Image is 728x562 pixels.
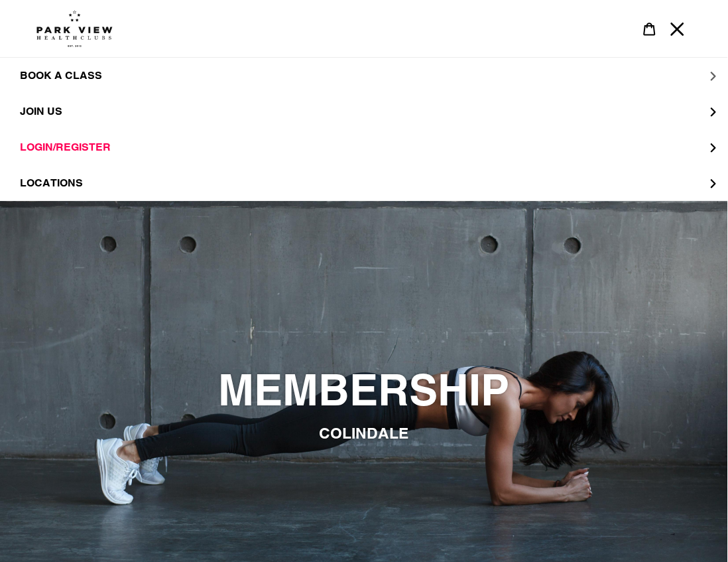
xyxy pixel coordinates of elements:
[320,425,409,443] span: COLINDALE
[20,176,83,190] span: LOCATIONS
[20,141,111,154] span: LOGIN/REGISTER
[664,15,692,43] button: Menu
[36,10,113,47] img: Park view health clubs is a gym near you.
[36,366,692,417] h2: MEMBERSHIP
[20,105,62,117] span: JOIN US
[20,69,102,82] span: BOOK A CLASS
